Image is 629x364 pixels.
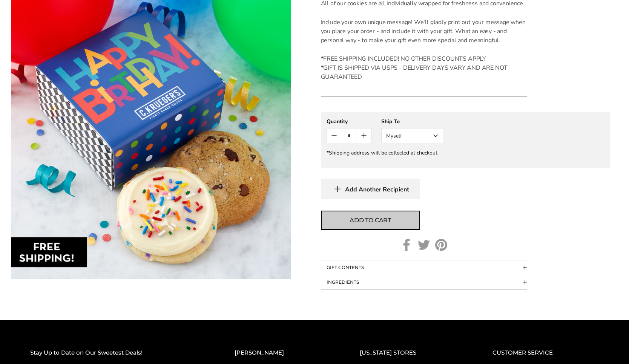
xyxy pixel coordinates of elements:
[400,239,413,251] a: Facebook
[492,348,599,358] h2: CUSTOMER SERVICE
[342,128,356,143] input: Quantity
[321,260,527,275] button: Collapsible block button
[350,216,391,225] span: Add to cart
[321,275,527,289] button: Collapsible block button
[381,128,443,143] button: Myself
[345,186,409,193] span: Add Another Recipient
[321,179,420,199] button: Add Another Recipient
[321,18,527,45] p: Include your own unique message! We'll gladly print out your message when you place your order - ...
[321,63,527,81] div: *GIFT IS SHIPPED VIA USPS - DELIVERY DAYS VARY AND ARE NOT GUARANTEED
[6,335,78,358] iframe: Sign Up via Text for Offers
[418,239,430,251] a: Twitter
[321,211,420,230] button: Add to cart
[327,128,342,143] button: Count minus
[435,239,447,251] a: Pinterest
[360,348,462,358] h2: [US_STATE] STORES
[235,348,330,358] h2: [PERSON_NAME]
[321,112,610,168] gfm-form: New recipient
[356,128,371,143] button: Count plus
[327,149,604,156] div: *Shipping address will be collected at checkout
[327,118,372,125] div: Quantity
[321,54,527,63] div: *FREE SHIPPING INCLUDED! NO OTHER DISCOUNTS APPLY
[30,348,204,358] h2: Stay Up to Date on Our Sweetest Deals!
[381,118,443,125] div: Ship To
